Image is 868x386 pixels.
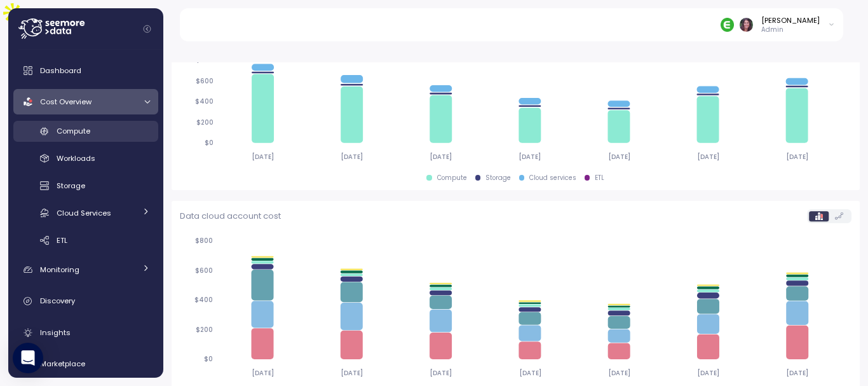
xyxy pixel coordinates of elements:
tspan: $600 [195,266,213,275]
tspan: $800 [195,237,213,245]
a: Cost Overview [13,89,158,114]
tspan: $0 [204,139,213,147]
span: Insights [40,327,71,338]
tspan: $400 [194,97,213,106]
img: ACg8ocLDuIZlR5f2kIgtapDwVC7yp445s3OgbrQTIAV7qYj8P05r5pI=s96-c [740,18,753,31]
tspan: [DATE] [519,153,541,161]
a: Discovery [13,289,158,314]
tspan: [DATE] [785,153,808,161]
tspan: $400 [194,296,213,305]
span: ETL [57,235,67,245]
tspan: [DATE] [341,153,363,161]
span: Compute [57,126,90,136]
tspan: $0 [204,355,213,364]
span: Storage [57,181,85,191]
tspan: [DATE] [608,369,630,377]
tspan: [DATE] [786,369,808,377]
p: Admin [761,25,820,34]
a: Insights [13,320,158,345]
tspan: [DATE] [251,369,273,377]
a: Compute [13,121,158,142]
tspan: $800 [195,56,213,64]
span: Cloud Services [57,208,111,218]
span: Cost Overview [40,97,92,107]
tspan: $600 [195,77,213,85]
span: Marketplace [40,359,85,369]
tspan: [DATE] [341,369,363,377]
span: Monitoring [40,265,79,275]
div: [PERSON_NAME] [761,15,820,25]
tspan: [DATE] [252,153,274,161]
tspan: [DATE] [696,153,719,161]
a: Storage [13,176,158,196]
img: 689adfd76a9d17b9213495f1.PNG [721,18,734,31]
a: Cloud Services [13,202,158,223]
tspan: [DATE] [430,369,452,377]
tspan: [DATE] [430,153,452,161]
div: Open Intercom Messenger [13,343,43,373]
div: Compute [437,174,467,183]
span: Discovery [40,296,75,306]
button: Collapse navigation [139,24,155,34]
div: Storage [485,174,511,183]
a: Dashboard [13,58,158,83]
tspan: [DATE] [697,369,719,377]
span: Dashboard [40,65,81,76]
a: Workloads [13,148,158,169]
tspan: [DATE] [519,369,541,377]
tspan: $200 [196,326,213,334]
p: Data cloud account cost [180,210,281,223]
div: ETL [595,174,604,183]
a: Marketplace [13,351,158,376]
span: Workloads [57,153,95,163]
a: ETL [13,230,158,251]
div: Cloud services [529,174,576,183]
tspan: $200 [196,118,213,127]
tspan: [DATE] [607,153,630,161]
a: Monitoring [13,257,158,282]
